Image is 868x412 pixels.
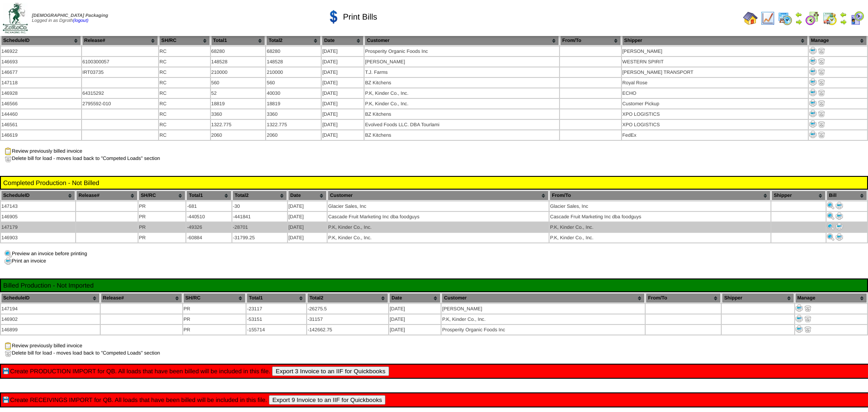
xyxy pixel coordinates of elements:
td: RC [159,99,210,108]
a: Export 3 Invoice to an IIF for Quickbooks [270,368,389,375]
td: BZ Kitchens [365,78,559,88]
img: Print [809,99,817,107]
td: RC [159,130,210,140]
th: Customer [442,293,645,303]
td: -26275.5 [307,304,388,314]
th: From/To [646,293,721,303]
img: Print [809,89,817,96]
th: Shipper [722,293,794,303]
th: SH/RC [139,191,185,201]
img: preview.gif [5,250,12,257]
td: Glacier Sales, Inc [550,201,770,211]
img: arrowleft.gif [840,11,847,18]
td: 146561 [1,120,81,129]
td: RC [159,57,210,67]
td: [DATE] [322,78,364,88]
th: Bill [827,191,867,201]
th: Date [322,36,364,46]
td: 147143 [1,201,75,211]
td: 146693 [1,57,81,67]
th: Total1 [186,191,231,201]
img: Print [827,212,834,220]
td: [DATE] [322,88,364,98]
img: Print [796,315,803,322]
td: Prosperity Organic Foods Inc [442,325,645,335]
img: Print [836,223,843,230]
td: [PERSON_NAME] [365,57,559,67]
td: 148528 [266,57,321,67]
span: Print Bills [343,12,377,22]
td: -30 [232,201,287,211]
img: arrowright.gif [795,18,802,26]
span: Logged in as Dgroth [32,13,108,23]
td: 147179 [1,222,75,232]
td: 147194 [1,304,100,314]
td: PR [183,304,246,314]
img: Print [796,325,803,333]
td: P.K, Kinder Co., Inc. [328,233,549,242]
img: save.gif [3,368,10,375]
th: Release# [82,36,158,46]
th: Release# [101,293,182,303]
th: Shipper [771,191,826,201]
td: P.K, Kinder Co., Inc. [365,99,559,108]
td: -28701 [232,222,287,232]
img: delete.gif [818,110,825,117]
td: [PERSON_NAME] [442,304,645,314]
button: Export 3 Invoice to an IIF for Quickbooks [272,366,389,376]
td: BZ Kitchens [365,109,559,119]
img: arrowleft.gif [795,11,802,18]
td: T.J. Farms [365,67,559,77]
img: Print [836,233,843,241]
img: clipboard.gif [5,342,12,350]
img: calendarblend.gif [805,11,820,26]
td: 146928 [1,88,81,98]
td: P.K, Kinder Co., Inc. [550,222,770,232]
td: -23117 [247,304,306,314]
th: Manage [795,293,867,303]
th: Customer [365,36,559,46]
td: PR [139,222,185,232]
img: Print [809,47,817,54]
img: line_graph.gif [760,11,775,26]
td: 64315292 [82,88,158,98]
td: 210000 [266,67,321,77]
img: delete.gif [5,350,12,357]
td: PR [183,325,246,335]
td: RC [159,46,210,56]
td: -31157 [307,314,388,324]
td: Royal Rose [622,78,808,88]
td: [DATE] [389,304,441,314]
td: 68280 [211,46,266,56]
td: 146905 [1,212,75,221]
img: Print [796,304,803,312]
td: RC [159,88,210,98]
td: IRT03735 [82,67,158,77]
th: Release# [76,191,138,201]
img: Print [827,223,834,230]
th: Total1 [211,36,266,46]
td: PR [139,212,185,221]
td: Cascade Fruit Marketing Inc dba foodguys [550,212,770,221]
th: ScheduleID [1,293,100,303]
td: 560 [211,78,266,88]
td: [DATE] [322,67,364,77]
td: [DATE] [322,109,364,119]
td: [DATE] [288,222,327,232]
td: -155714 [247,325,306,335]
a: Export 9 Invoice to an IIF for Quickbooks [267,397,385,403]
td: 1322.775 [266,120,321,129]
img: delete.gif [818,89,825,96]
td: 144460 [1,109,81,119]
td: 6100300057 [82,57,158,67]
td: [DATE] [322,99,364,108]
img: calendarinout.gif [822,11,837,26]
td: P.K, Kinder Co., Inc. [442,314,645,324]
td: [DATE] [389,325,441,335]
img: home.gif [743,11,758,26]
td: XPO LOGISTICS [622,109,808,119]
td: 3360 [266,109,321,119]
img: dollar.gif [327,10,341,24]
img: print.gif [5,257,12,265]
th: Total1 [247,293,306,303]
